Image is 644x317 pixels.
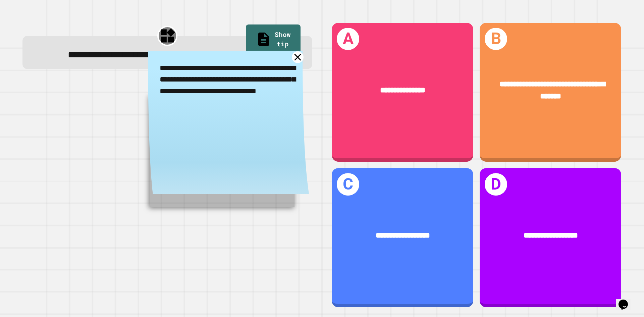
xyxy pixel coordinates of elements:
[616,290,637,310] iframe: chat widget
[485,28,507,50] h1: B
[485,173,507,196] h1: D
[246,24,301,55] a: Show tip
[337,28,359,50] h1: A
[337,173,359,196] h1: C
